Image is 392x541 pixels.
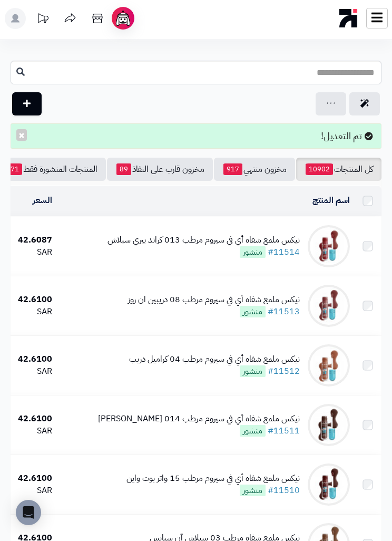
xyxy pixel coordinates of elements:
[308,344,350,387] img: نيكس ملمع شفاه أي في سيروم مرطب 04 كراميل دريب
[116,163,131,175] span: 89
[214,158,295,181] a: مخزون منتهي917
[16,129,27,141] button: ×
[13,306,52,318] div: SAR
[240,306,266,317] span: منشور
[312,194,350,207] a: اسم المنتج
[308,225,350,267] img: نيكس ملمع شفاه أي في سيروم مرطب 013 كراند بيري سبلاش
[268,305,300,318] a: #11513
[240,425,266,437] span: منشور
[308,404,350,446] img: نيكس ملمع شفاه أي في سيروم مرطب 014 اسبريسو سوك
[268,246,300,258] a: #11514
[11,123,381,149] div: تم التعديل!
[268,424,300,437] a: #11511
[126,472,300,485] div: نيكس ملمع شفاه أي في سيروم مرطب 15 واتر بوت واين
[13,485,52,497] div: SAR
[13,413,52,425] div: 42.6100
[339,6,358,30] img: logo-mobile.png
[268,484,300,497] a: #11510
[107,234,300,246] div: نيكس ملمع شفاه أي في سيروم مرطب 013 كراند بيري سبلاش
[128,294,300,306] div: نيكس ملمع شفاه أي في سيروم مرطب 08 دريبين ان روز
[240,365,266,377] span: منشور
[223,163,242,175] span: 917
[13,246,52,258] div: SAR
[129,353,300,365] div: نيكس ملمع شفاه أي في سيروم مرطب 04 كراميل دريب
[13,425,52,437] div: SAR
[107,158,213,181] a: مخزون قارب على النفاذ89
[33,194,52,207] a: السعر
[308,285,350,327] img: نيكس ملمع شفاه أي في سيروم مرطب 08 دريبين ان روز
[268,365,300,378] a: #11512
[13,353,52,365] div: 42.6100
[296,158,381,181] a: كل المنتجات10902
[13,234,52,246] div: 42.6087
[308,463,350,506] img: نيكس ملمع شفاه أي في سيروم مرطب 15 واتر بوت واين
[13,294,52,306] div: 42.6100
[240,246,266,258] span: منشور
[306,163,333,175] span: 10902
[98,413,300,425] div: نيكس ملمع شفاه أي في سيروم مرطب 014 [PERSON_NAME]
[13,365,52,378] div: SAR
[30,8,56,32] a: تحديثات المنصة
[114,9,132,27] img: ai-face.png
[16,500,41,525] div: Open Intercom Messenger
[240,485,266,496] span: منشور
[13,472,52,485] div: 42.6100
